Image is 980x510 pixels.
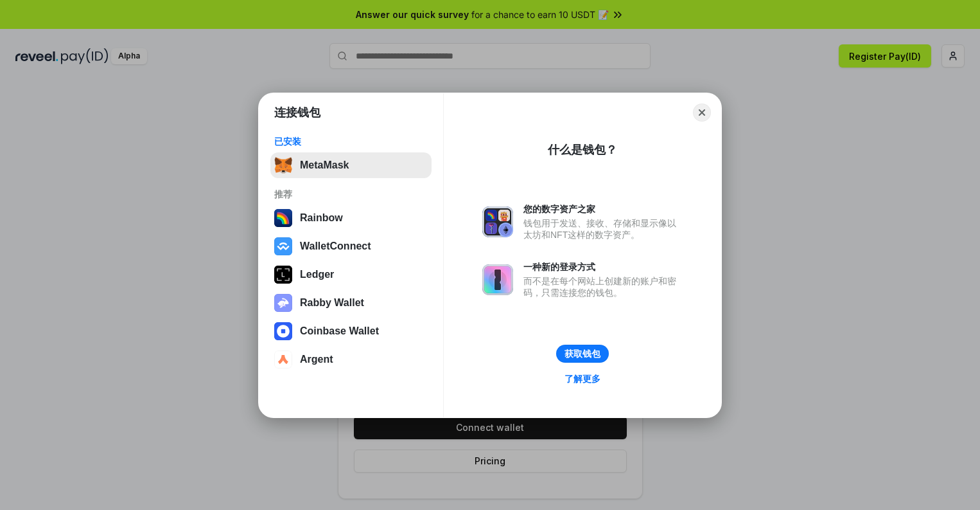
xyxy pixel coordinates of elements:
img: svg+xml,%3Csvg%20width%3D%2228%22%20height%3D%2228%22%20viewBox%3D%220%200%2028%2028%22%20fill%3D... [274,351,292,369]
button: WalletConnect [270,233,432,259]
div: 一种新的登录方式 [523,261,683,273]
button: Argent [270,347,432,372]
img: svg+xml,%3Csvg%20fill%3D%22none%22%20height%3D%2233%22%20viewBox%3D%220%200%2035%2033%22%20width%... [274,156,292,174]
img: svg+xml,%3Csvg%20xmlns%3D%22http%3A%2F%2Fwww.w3.org%2F2000%2Fsvg%22%20fill%3D%22none%22%20viewBox... [482,206,513,237]
button: Close [693,104,711,122]
img: svg+xml,%3Csvg%20xmlns%3D%22http%3A%2F%2Fwww.w3.org%2F2000%2Fsvg%22%20width%3D%2228%22%20height%3... [274,266,292,284]
div: Rainbow [300,212,343,224]
h1: 连接钱包 [274,105,320,120]
a: 了解更多 [557,370,608,387]
button: Ledger [270,262,432,287]
div: 而不是在每个网站上创建新的账户和密码，只需连接您的钱包。 [523,275,683,298]
div: Rabby Wallet [300,297,364,309]
div: 获取钱包 [564,348,600,360]
div: MetaMask [300,159,349,171]
button: Rabby Wallet [270,290,432,316]
div: Ledger [300,269,334,280]
button: Coinbase Wallet [270,318,432,344]
div: 钱包用于发送、接收、存储和显示像以太坊和NFT这样的数字资产。 [523,217,683,241]
img: svg+xml,%3Csvg%20width%3D%2228%22%20height%3D%2228%22%20viewBox%3D%220%200%2028%2028%22%20fill%3D... [274,237,292,255]
div: 您的数字资产之家 [523,203,683,215]
img: svg+xml,%3Csvg%20width%3D%2228%22%20height%3D%2228%22%20viewBox%3D%220%200%2028%2028%22%20fill%3D... [274,322,292,340]
div: Argent [300,354,333,365]
div: 什么是钱包？ [548,142,617,158]
div: 推荐 [274,188,428,200]
div: Coinbase Wallet [300,325,379,337]
div: 了解更多 [564,373,600,385]
img: svg+xml,%3Csvg%20width%3D%22120%22%20height%3D%22120%22%20viewBox%3D%220%200%20120%20120%22%20fil... [274,209,292,227]
img: svg+xml,%3Csvg%20xmlns%3D%22http%3A%2F%2Fwww.w3.org%2F2000%2Fsvg%22%20fill%3D%22none%22%20viewBox... [274,294,292,312]
div: 已安装 [274,136,428,147]
div: WalletConnect [300,241,371,252]
img: svg+xml,%3Csvg%20xmlns%3D%22http%3A%2F%2Fwww.w3.org%2F2000%2Fsvg%22%20fill%3D%22none%22%20viewBox... [482,264,513,295]
button: MetaMask [270,152,432,178]
button: 获取钱包 [556,345,609,363]
button: Rainbow [270,205,432,231]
